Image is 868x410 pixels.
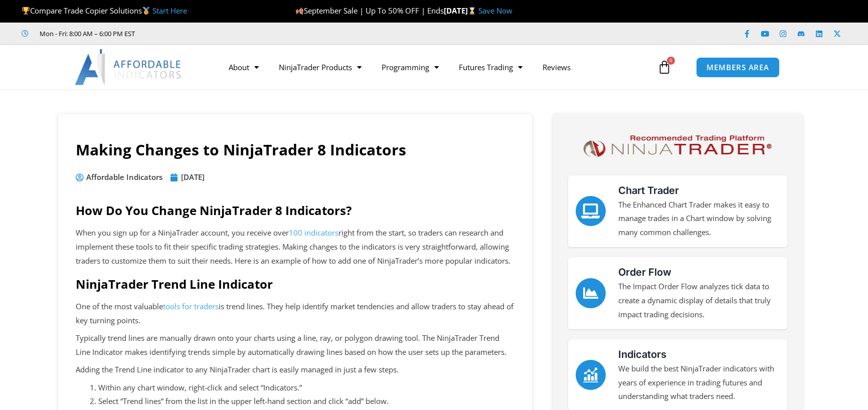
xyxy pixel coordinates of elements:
[37,28,135,40] span: Mon - Fri: 8:00 AM – 6:00 PM EST
[576,196,606,226] a: Chart Trader
[219,56,269,79] a: About
[76,331,514,359] p: Typically trend lines are manually drawn onto your charts using a line, ray, or polygon drawing t...
[576,278,606,308] a: Order Flow
[152,6,187,16] a: Start Here
[642,53,686,82] a: 0
[22,6,187,16] span: Compare Trade Copier Solutions
[618,280,780,322] p: The Impact Order Flow analyzes tick data to create a dynamic display of details that truly impact...
[296,7,303,15] img: 🍂
[444,6,478,16] strong: [DATE]
[667,57,675,65] span: 0
[618,198,780,240] p: The Enhanced Chart Trader makes it easy to manage trades in a Chart window by solving many common...
[618,348,666,360] a: Indicators
[22,7,30,15] img: 🏆
[75,49,183,85] img: LogoAI | Affordable Indicators – NinjaTrader
[707,64,769,71] span: MEMBERS AREA
[163,301,219,311] a: tools for traders
[269,56,372,79] a: NinjaTrader Products
[289,228,338,238] a: 100 indicators
[149,29,299,39] iframe: Customer reviews powered by Trustpilot
[579,132,776,160] img: NinjaTrader Logo | Affordable Indicators – NinjaTrader
[449,56,533,79] a: Futures Trading
[76,363,514,377] p: Adding the Trend Line indicator to any NinjaTrader chart is easily managed in just a few steps.
[142,7,150,15] img: 🥇
[76,226,514,268] p: When you sign up for a NinjaTrader account, you receive over right from the start, so traders can...
[76,276,514,292] h2: NinjaTrader Trend Line Indicator
[76,139,514,160] h1: Making Changes to NinjaTrader 8 Indicators
[618,266,671,278] a: Order Flow
[696,57,780,78] a: MEMBERS AREA
[618,184,679,196] a: Chart Trader
[84,170,162,184] span: Affordable Indicators
[181,172,205,182] time: [DATE]
[76,300,514,328] p: One of the most valuable is trend lines. They help identify market tendencies and allow traders t...
[295,6,444,16] span: September Sale | Up To 50% OFF | Ends
[478,6,512,16] a: Save Now
[533,56,581,79] a: Reviews
[98,381,514,395] li: Within any chart window, right-click and select “Indicators.”
[468,7,476,15] img: ⌛
[219,56,655,79] nav: Menu
[372,56,449,79] a: Programming
[98,394,514,408] li: Select “Trend lines” from the list in the upper left-hand section and click “add” below.
[76,202,514,218] h2: How Do You Change NinjaTrader 8 Indicators?
[576,360,606,390] a: Indicators
[618,362,780,404] p: We build the best NinjaTrader indicators with years of experience in trading futures and understa...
